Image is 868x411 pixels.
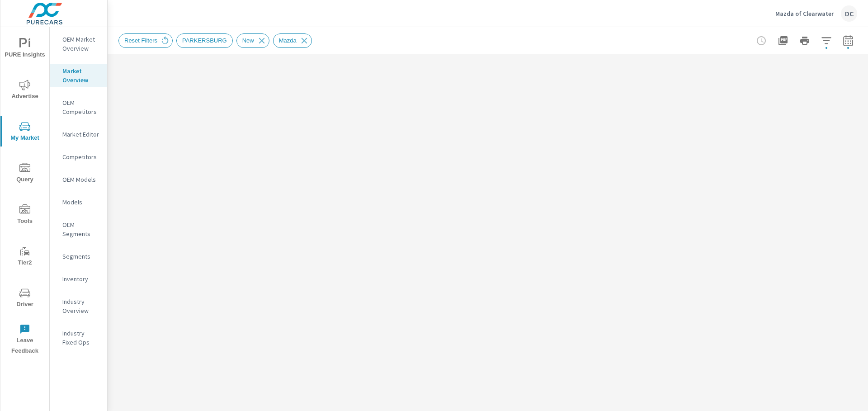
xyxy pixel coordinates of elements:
[3,80,47,102] span: Advertise
[62,98,100,116] p: OEM Competitors
[50,64,107,87] div: Market Overview
[119,37,163,44] span: Reset Filters
[3,288,47,310] span: Driver
[839,32,857,50] button: Select Date Range
[273,33,312,48] div: Mazda
[237,37,259,44] span: New
[3,204,47,227] span: Tools
[177,37,232,44] span: PARKERSBURG
[796,32,814,50] button: Print Report
[62,130,100,139] p: Market Editor
[817,32,835,50] button: Apply Filters
[3,38,47,60] span: PURE Insights
[774,32,792,50] button: "Export Report to PDF"
[62,329,100,347] p: Industry Fixed Ops
[3,163,47,185] span: Query
[118,33,173,48] div: Reset Filters
[62,220,100,238] p: OEM Segments
[3,246,47,268] span: Tier2
[274,37,302,44] span: Mazda
[50,295,107,317] div: Industry Overview
[50,218,107,241] div: OEM Segments
[50,33,107,55] div: OEM Market Overview
[0,27,49,360] div: nav menu
[62,66,100,85] p: Market Overview
[775,9,834,18] p: Mazda of Clearwater
[62,252,100,261] p: Segments
[50,250,107,263] div: Segments
[841,5,857,22] div: DC
[50,150,107,164] div: Competitors
[62,152,100,161] p: Competitors
[62,175,100,184] p: OEM Models
[62,297,100,315] p: Industry Overview
[50,173,107,186] div: OEM Models
[50,96,107,118] div: OEM Competitors
[50,128,107,141] div: Market Editor
[50,272,107,286] div: Inventory
[3,324,47,356] span: Leave Feedback
[62,198,100,207] p: Models
[50,195,107,209] div: Models
[236,33,269,48] div: New
[62,35,100,53] p: OEM Market Overview
[3,121,47,143] span: My Market
[50,326,107,349] div: Industry Fixed Ops
[62,274,100,283] p: Inventory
